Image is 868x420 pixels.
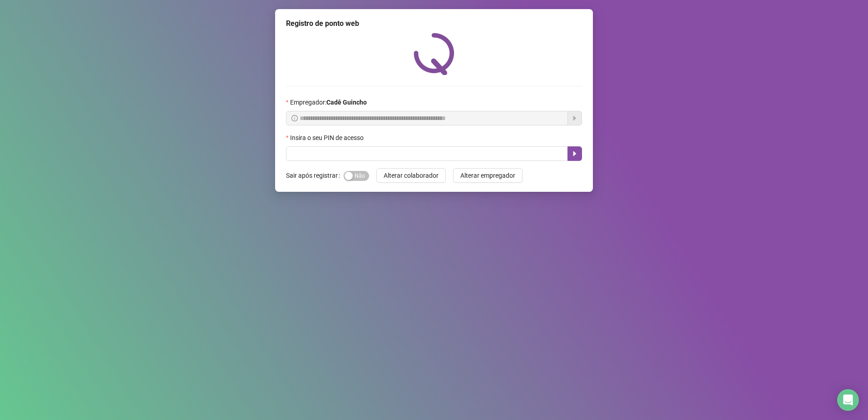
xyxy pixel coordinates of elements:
[286,18,582,29] div: Registro de ponto web
[571,150,578,157] span: caret-right
[453,168,523,183] button: Alterar empregador
[384,170,439,180] span: Alterar colaborador
[414,33,454,75] img: QRPoint
[460,170,515,180] span: Alterar empregador
[326,99,367,106] strong: Cadê Guincho
[286,168,344,183] label: Sair após registrar
[376,168,446,183] button: Alterar colaborador
[290,97,367,107] span: Empregador :
[286,133,370,143] label: Insira o seu PIN de acesso
[837,389,859,411] div: Open Intercom Messenger
[291,115,298,121] span: info-circle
